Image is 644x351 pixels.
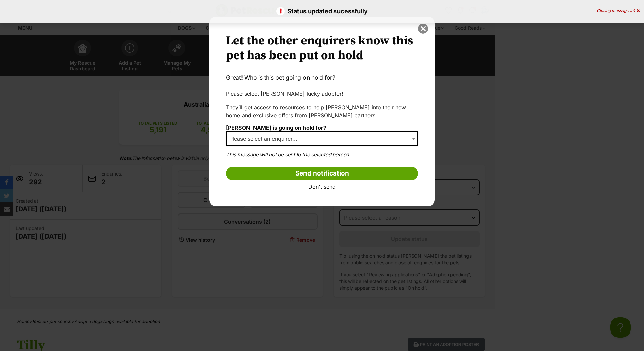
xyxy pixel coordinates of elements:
p: Great! Who is this pet going on hold for? [226,73,418,82]
button: close [418,24,428,34]
p: Status updated sucessfully [7,7,637,16]
div: Closing message in [597,8,640,13]
input: Send notification [226,167,418,180]
p: This message will not be sent to the selected person. [226,151,418,159]
a: Don't send [226,184,418,190]
p: They’ll get access to resources to help [PERSON_NAME] into their new home and exclusive offers fr... [226,103,418,119]
span: Please select an enquirer... [227,134,304,143]
span: 1 [633,8,635,13]
span: Please select an enquirer... [226,131,418,146]
label: [PERSON_NAME] is going on hold for? [226,124,326,131]
h2: Let the other enquirers know this pet has been put on hold [226,34,418,63]
p: Please select [PERSON_NAME] lucky adopter! [226,90,418,98]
